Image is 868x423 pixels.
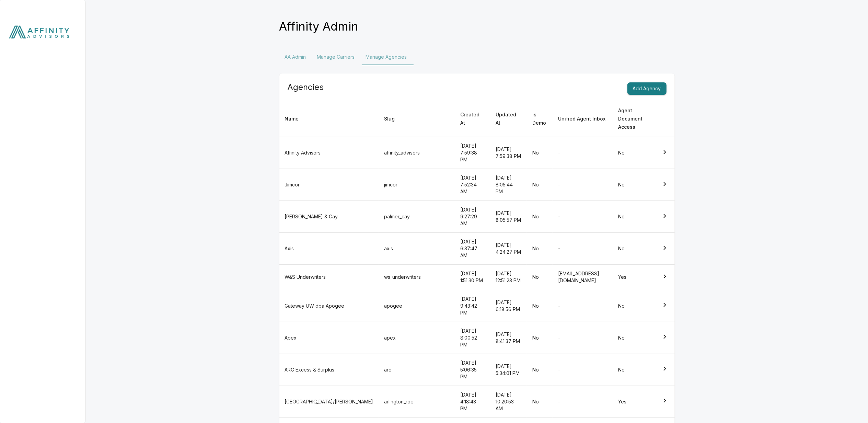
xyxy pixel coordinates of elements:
[613,201,656,233] td: No
[379,233,455,265] td: axis
[312,49,360,65] button: Manage Carriers
[279,265,379,290] td: W&S Underwriters
[490,386,527,418] td: [DATE] 10:20:53 AM
[379,101,455,137] th: Slug
[279,169,379,201] td: Jimcor
[379,265,455,290] td: ws_underwriters
[613,386,656,418] td: Yes
[527,169,553,201] td: No
[360,49,413,65] button: Manage Agencies
[553,101,613,137] th: Unified Agent Inbox
[455,354,490,386] td: [DATE] 5:06:35 PM
[490,290,527,322] td: [DATE] 6:18:56 PM
[527,386,553,418] td: No
[379,290,455,322] td: apogee
[527,265,553,290] td: No
[455,386,490,418] td: [DATE] 4:18:43 PM
[279,49,312,65] button: AA Admin
[490,265,527,290] td: [DATE] 12:51:23 PM
[613,290,656,322] td: No
[553,265,613,290] td: [EMAIL_ADDRESS][DOMAIN_NAME]
[490,169,527,201] td: [DATE] 8:05:44 PM
[455,233,490,265] td: [DATE] 6:37:47 AM
[379,354,455,386] td: arc
[613,265,656,290] td: Yes
[490,137,527,169] td: [DATE] 7:59:38 PM
[613,322,656,354] td: No
[527,137,553,169] td: No
[527,354,553,386] td: No
[527,290,553,322] td: No
[553,322,613,354] td: -
[455,322,490,354] td: [DATE] 8:00:52 PM
[455,137,490,169] td: [DATE] 7:59:38 PM
[527,233,553,265] td: No
[379,201,455,233] td: palmer_cay
[613,169,656,201] td: No
[490,354,527,386] td: [DATE] 5:34:01 PM
[379,386,455,418] td: arlington_roe
[553,201,613,233] td: -
[553,137,613,169] td: -
[613,137,656,169] td: No
[527,101,553,137] th: is Demo
[455,101,490,137] th: Created At
[553,354,613,386] td: -
[553,290,613,322] td: -
[490,201,527,233] td: [DATE] 8:05:57 PM
[288,82,324,93] h5: Agencies
[455,290,490,322] td: [DATE] 9:43:42 PM
[379,137,455,169] td: affinity_advisors
[279,322,379,354] td: Apex
[527,201,553,233] td: No
[490,101,527,137] th: Updated At
[279,233,379,265] td: Axis
[613,101,656,137] th: Agent Document Access
[455,265,490,290] td: [DATE] 1:51:30 PM
[527,322,553,354] td: No
[553,233,613,265] td: -
[279,101,379,137] th: Name
[455,201,490,233] td: [DATE] 9:27:29 AM
[553,169,613,201] td: -
[613,233,656,265] td: No
[613,354,656,386] td: No
[279,354,379,386] td: ARC Excess & Surplus
[553,386,613,418] td: -
[627,82,667,95] button: Add Agency
[279,49,675,65] div: Settings Tabs
[379,322,455,354] td: apex
[279,19,359,34] h4: Affinity Admin
[490,233,527,265] td: [DATE] 4:24:27 PM
[490,322,527,354] td: [DATE] 8:41:37 PM
[455,169,490,201] td: [DATE] 7:52:34 AM
[279,290,379,322] td: Gateway UW dba Apogee
[279,386,379,418] td: [GEOGRAPHIC_DATA]/[PERSON_NAME]
[279,137,379,169] td: Affinity Advisors
[379,169,455,201] td: jimcor
[279,201,379,233] td: [PERSON_NAME] & Cay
